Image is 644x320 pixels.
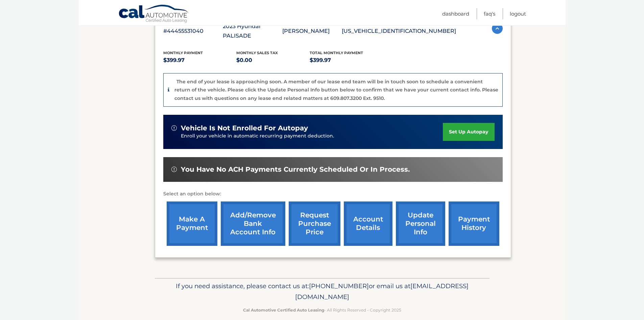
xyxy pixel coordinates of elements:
span: vehicle is not enrolled for autopay [181,124,308,132]
p: Enroll your vehicle in automatic recurring payment deduction. [181,132,443,140]
a: Cal Automotive [118,4,189,24]
p: [US_VEHICLE_IDENTIFICATION_NUMBER] [342,26,456,36]
a: request purchase price [289,201,340,246]
p: - All Rights Reserved - Copyright 2025 [159,306,485,314]
img: alert-white.svg [171,125,177,131]
img: accordion-active.svg [492,23,503,34]
span: [PHONE_NUMBER] [309,282,369,290]
p: If you need assistance, please contact us at: or email us at [159,281,485,302]
p: 2023 Hyundai PALISADE [223,22,282,41]
a: account details [344,201,392,246]
p: The end of your lease is approaching soon. A member of our lease end team will be in touch soon t... [174,79,498,101]
p: $399.97 [310,56,383,65]
p: [PERSON_NAME] [282,26,342,36]
img: alert-white.svg [171,167,177,172]
a: payment history [449,201,499,246]
p: $0.00 [236,56,310,65]
a: FAQ's [484,8,495,19]
span: Monthly Payment [163,50,203,55]
p: #44455531040 [163,26,223,36]
span: Total Monthly Payment [310,50,363,55]
a: set up autopay [443,123,494,141]
span: Monthly sales Tax [236,50,278,55]
p: Select an option below: [163,190,503,198]
span: You have no ACH payments currently scheduled or in process. [181,165,410,174]
a: make a payment [167,201,217,246]
a: update personal info [396,201,445,246]
a: Logout [510,8,526,19]
strong: Cal Automotive Certified Auto Leasing [243,307,324,313]
p: $399.97 [163,56,237,65]
a: Dashboard [442,8,469,19]
a: Add/Remove bank account info [221,201,285,246]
